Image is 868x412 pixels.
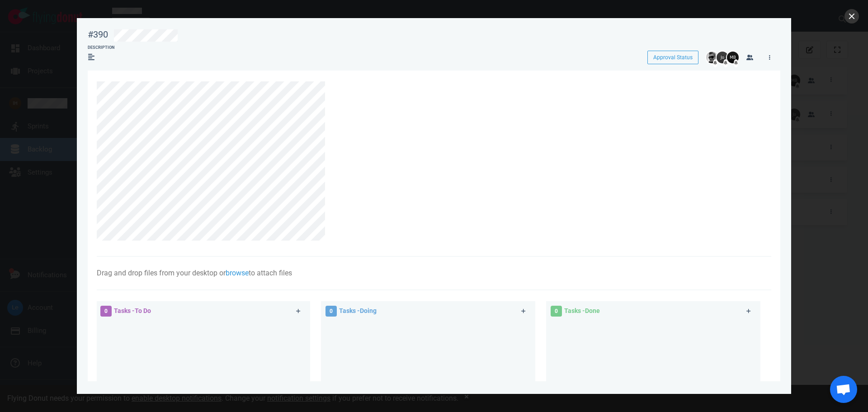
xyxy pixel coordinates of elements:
[844,9,859,24] button: close
[339,307,377,314] span: Tasks - Doing
[706,52,718,63] img: 26
[100,306,112,317] span: 0
[325,306,337,317] span: 0
[564,307,600,314] span: Tasks - Done
[647,51,698,64] button: Approval Status
[717,52,728,63] img: 26
[88,29,108,40] div: #390
[226,269,249,277] a: browse
[114,307,151,314] span: Tasks - To Do
[727,52,739,63] img: 26
[830,376,857,403] div: Open de chat
[249,269,292,277] span: to attach files
[88,45,114,51] div: Description
[551,306,562,317] span: 0
[97,269,226,277] span: Drag and drop files from your desktop or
